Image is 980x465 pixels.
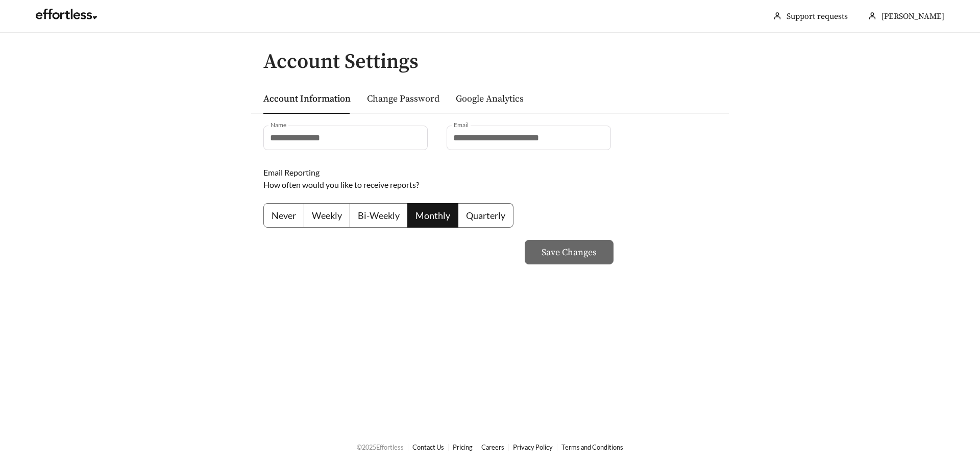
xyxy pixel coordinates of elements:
[272,210,296,221] span: Never
[263,51,729,73] h2: Account Settings
[456,93,524,105] a: Google Analytics
[466,210,505,221] span: Quarterly
[367,93,439,105] a: Change Password
[525,240,614,264] button: Save Changes
[513,443,553,451] a: Privacy Policy
[263,93,351,105] a: Account Information
[312,210,342,221] span: Weekly
[453,443,473,451] a: Pricing
[358,210,400,221] span: Bi-Weekly
[787,11,848,21] a: Support requests
[881,11,944,21] span: [PERSON_NAME]
[481,443,504,451] a: Careers
[357,443,404,451] span: © 2025 Effortless
[415,210,450,221] span: Monthly
[561,443,623,451] a: Terms and Conditions
[412,443,444,451] a: Contact Us
[263,179,596,191] div: How often would you like to receive reports?
[263,166,596,179] div: Email Reporting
